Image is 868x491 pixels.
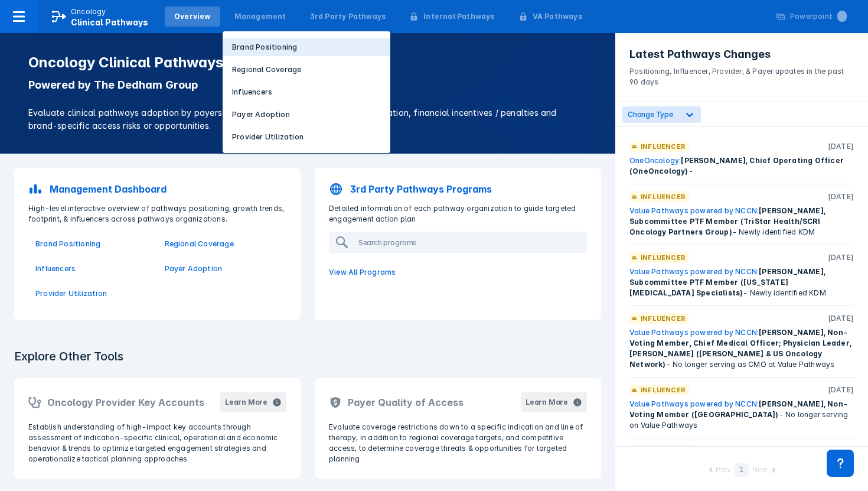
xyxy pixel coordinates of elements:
[735,463,749,477] div: 1
[225,397,267,408] div: Learn More
[232,87,272,97] p: Influencers
[629,399,854,431] div: - No longer serving on Value Pathways
[350,182,492,196] p: 3rd Party Pathways Programs
[423,11,494,22] div: Internal Pathways
[220,392,286,412] button: Learn More
[234,11,286,22] div: Management
[629,328,759,337] a: Value Pathways powered by NCCN:
[322,260,594,285] a: View All Programs
[629,327,854,370] div: - No longer serving as CMO at Value Pathways
[641,191,686,202] p: Influencer
[526,397,568,408] div: Learn More
[828,191,854,202] p: [DATE]
[223,83,390,101] button: Influencers
[827,450,854,477] div: Contact Support
[232,109,290,120] p: Payer Adoption
[35,264,151,274] a: Influencers
[174,11,211,22] div: Overview
[35,239,151,249] a: Brand Positioning
[21,175,293,203] a: Management Dashboard
[232,42,297,53] p: Brand Positioning
[629,399,759,408] a: Value Pathways powered by NCCN:
[223,106,390,123] button: Payer Adoption
[828,385,854,395] p: [DATE]
[223,61,390,79] button: Regional Coverage
[533,11,582,22] div: VA Pathways
[322,175,594,203] a: 3rd Party Pathways Programs
[641,313,686,324] p: Influencer
[223,38,390,56] button: Brand Positioning
[641,252,686,263] p: Influencer
[629,267,825,297] span: [PERSON_NAME], Subcommittee PTF Member ([US_STATE] [MEDICAL_DATA] Specialists)
[716,464,731,477] div: Prev
[828,313,854,324] p: [DATE]
[629,61,854,87] p: Positioning, Influencer, Provider, & Payer updates in the past 90 days
[629,266,854,298] div: - Newly identified KDM
[641,446,688,456] p: Positioning
[629,206,854,238] div: - Newly identified KDM
[828,141,854,152] p: [DATE]
[628,110,673,119] span: Change Type
[629,156,844,175] span: [PERSON_NAME], Chief Operating Officer (OneOncology)
[629,206,759,215] a: Value Pathways powered by NCCN:
[329,422,587,464] p: Evaluate coverage restrictions down to a specific indication and line of therapy, in addition to ...
[752,464,768,477] div: Next
[232,64,301,75] p: Regional Coverage
[223,128,390,146] button: Provider Utilization
[71,6,106,17] p: Oncology
[629,267,759,276] a: Value Pathways powered by NCCN:
[301,6,396,27] a: 3rd Party Pathways
[28,54,587,71] h1: Oncology Clinical Pathways Tool
[641,141,686,152] p: Influencer
[47,395,204,409] h2: Oncology Provider Key Accounts
[629,47,854,61] h3: Latest Pathways Changes
[348,395,464,409] h2: Payer Quality of Access
[641,385,686,395] p: Influencer
[629,206,825,236] span: [PERSON_NAME], Subcommittee PTF Member (TriStar Health/SCRI Oncology Partners Group)
[165,264,280,274] a: Payer Adoption
[322,203,594,225] p: Detailed information of each pathway organization to guide targeted engagement action plan
[35,288,151,299] a: Provider Utilization
[521,392,587,412] button: Learn More
[629,155,854,177] div: -
[310,11,386,22] div: 3rd Party Pathways
[21,203,293,225] p: High-level interactive overview of pathways positioning, growth trends, footprint, & influencers ...
[71,17,148,27] span: Clinical Pathways
[225,6,296,27] a: Management
[7,342,130,371] h3: Explore Other Tools
[28,422,286,464] p: Establish understanding of high-impact key accounts through assessment of indication-specific cli...
[629,156,681,165] a: OneOncology:
[232,132,304,142] p: Provider Utilization
[28,78,587,92] p: Powered by The Dedham Group
[50,182,167,196] p: Management Dashboard
[828,446,854,456] p: [DATE]
[28,106,587,132] p: Evaluate clinical pathways adoption by payers and providers, implementation sophistication, finan...
[790,11,847,22] div: Powerpoint
[165,239,280,249] a: Regional Coverage
[354,233,586,252] input: Search programs
[828,252,854,263] p: [DATE]
[165,6,220,27] a: Overview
